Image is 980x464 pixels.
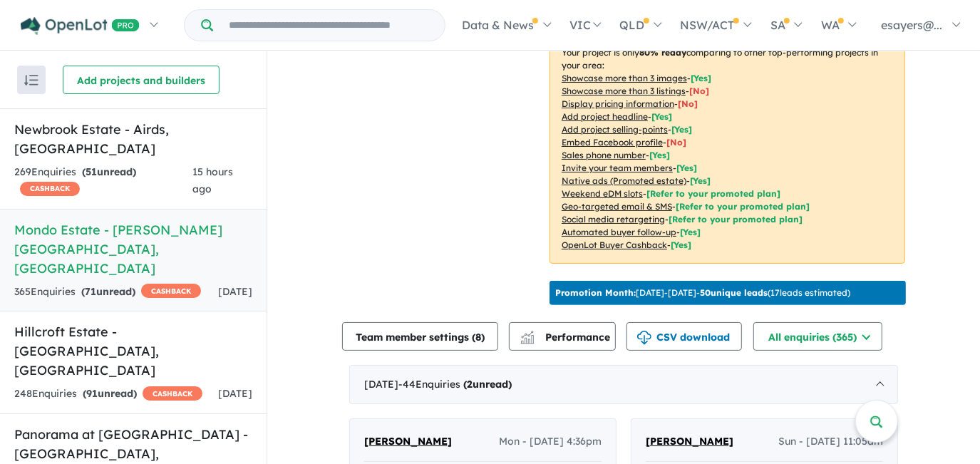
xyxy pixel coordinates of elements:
span: 91 [86,387,98,400]
span: [ Yes ] [691,73,711,83]
span: CASHBACK [143,386,202,401]
span: [DATE] [218,387,252,400]
img: line-chart.svg [521,331,534,339]
span: - 44 Enquir ies [398,378,512,391]
h5: Newbrook Estate - Airds , [GEOGRAPHIC_DATA] [14,120,252,158]
span: [Yes] [671,239,691,250]
u: Weekend eDM slots [562,188,643,199]
button: Performance [509,322,616,351]
u: Add project headline [562,111,648,122]
div: [DATE] [349,365,898,405]
span: 8 [475,331,481,344]
u: Embed Facebook profile [562,137,663,148]
u: Automated buyer follow-up [562,227,676,237]
u: Add project selling-points [562,124,668,135]
span: Sun - [DATE] 11:05am [778,433,883,450]
span: Mon - [DATE] 4:36pm [499,433,602,450]
button: Add projects and builders [63,66,220,94]
div: 365 Enquir ies [14,284,201,301]
u: OpenLot Buyer Cashback [562,239,667,250]
p: [DATE] - [DATE] - ( 17 leads estimated) [555,287,850,299]
span: 15 hours ago [192,165,233,195]
h5: Hillcroft Estate - [GEOGRAPHIC_DATA] , [GEOGRAPHIC_DATA] [14,322,252,380]
strong: ( unread) [463,378,512,391]
b: Promotion Month: [555,287,636,298]
span: Performance [522,331,610,344]
span: [PERSON_NAME] [646,435,733,448]
h5: Mondo Estate - [PERSON_NAME][GEOGRAPHIC_DATA] , [GEOGRAPHIC_DATA] [14,220,252,278]
span: 51 [86,165,97,178]
span: [ Yes ] [651,111,672,122]
span: [Yes] [680,227,701,237]
span: [Refer to your promoted plan] [646,188,780,199]
u: Social media retargeting [562,214,665,225]
span: [Refer to your promoted plan] [669,214,803,225]
b: 50 unique leads [700,287,768,298]
a: [PERSON_NAME] [646,433,733,450]
strong: ( unread) [83,387,137,400]
button: CSV download [626,322,742,351]
span: 2 [467,378,473,391]
img: bar-chart.svg [520,335,535,344]
span: [ No ] [678,98,698,109]
span: [ Yes ] [649,150,670,160]
img: Openlot PRO Logo White [21,17,140,35]
u: Native ads (Promoted estate) [562,175,686,186]
span: CASHBACK [141,284,201,298]
span: [ Yes ] [671,124,692,135]
a: [PERSON_NAME] [364,433,452,450]
b: 80 % ready [639,47,686,58]
strong: ( unread) [82,165,136,178]
img: sort.svg [24,75,38,86]
img: download icon [637,331,651,345]
strong: ( unread) [81,285,135,298]
span: 71 [85,285,96,298]
u: Sales phone number [562,150,646,160]
u: Display pricing information [562,98,674,109]
span: [Refer to your promoted plan] [676,201,810,212]
div: 248 Enquir ies [14,386,202,403]
button: All enquiries (365) [753,322,882,351]
span: [PERSON_NAME] [364,435,452,448]
u: Showcase more than 3 images [562,73,687,83]
span: [ No ] [666,137,686,148]
u: Geo-targeted email & SMS [562,201,672,212]
span: [DATE] [218,285,252,298]
span: [ No ] [689,86,709,96]
button: Team member settings (8) [342,322,498,351]
span: CASHBACK [20,182,80,196]
p: Your project is only comparing to other top-performing projects in your area: - - - - - - - - - -... [550,34,905,264]
span: [ Yes ] [676,163,697,173]
u: Invite your team members [562,163,673,173]
input: Try estate name, suburb, builder or developer [216,10,442,41]
u: Showcase more than 3 listings [562,86,686,96]
span: [Yes] [690,175,711,186]
div: 269 Enquir ies [14,164,192,198]
span: esayers@... [881,18,942,32]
